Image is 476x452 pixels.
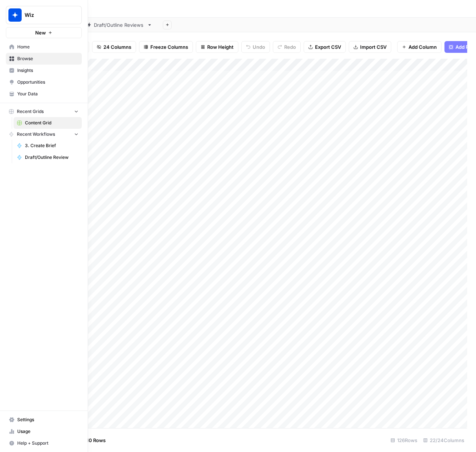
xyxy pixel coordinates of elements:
span: Usage [17,428,78,435]
button: Undo [241,41,270,53]
span: Undo [253,43,265,51]
button: Recent Workflows [6,129,82,140]
span: Row Height [207,43,234,51]
button: Workspace: Wiz [6,6,82,24]
a: Browse [6,53,82,65]
span: Wiz [25,11,69,19]
button: Row Height [196,41,238,53]
img: Wiz Logo [8,8,22,22]
button: Import CSV [349,41,391,53]
button: 24 Columns [92,41,136,53]
button: Recent Grids [6,106,82,117]
span: Browse [17,55,78,62]
span: Content Grid [25,120,78,126]
span: Your Data [17,91,78,97]
button: Export CSV [304,41,346,53]
span: Settings [17,416,78,423]
span: Recent Workflows [17,131,55,138]
div: Draft/Outline Reviews [94,21,144,29]
span: Insights [17,67,78,74]
a: Draft/Outline Review [14,152,82,163]
span: 3. Create Brief [25,142,78,149]
a: 3. Create Brief [14,140,82,152]
a: Home [6,41,82,53]
a: Your Data [6,88,82,100]
span: Redo [284,43,296,51]
span: Draft/Outline Review [25,154,78,161]
span: Home [17,44,78,50]
a: Settings [6,414,82,426]
button: New [6,27,82,38]
div: 126 Rows [388,434,420,446]
span: Export CSV [315,43,341,51]
span: 24 Columns [103,43,131,51]
button: Redo [273,41,301,53]
button: Help + Support [6,437,82,449]
a: Usage [6,426,82,437]
span: Add 10 Rows [76,437,106,444]
span: Opportunities [17,79,78,85]
span: New [35,29,46,36]
button: Freeze Columns [139,41,193,53]
a: Opportunities [6,76,82,88]
span: Recent Grids [17,108,44,115]
button: Add Column [397,41,442,53]
a: Insights [6,65,82,76]
a: Draft/Outline Reviews [80,18,158,32]
span: Freeze Columns [150,43,188,51]
span: Import CSV [360,43,387,51]
a: Content Grid [14,117,82,129]
span: Help + Support [17,440,78,446]
div: 22/24 Columns [420,434,467,446]
span: Add Column [409,43,437,51]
